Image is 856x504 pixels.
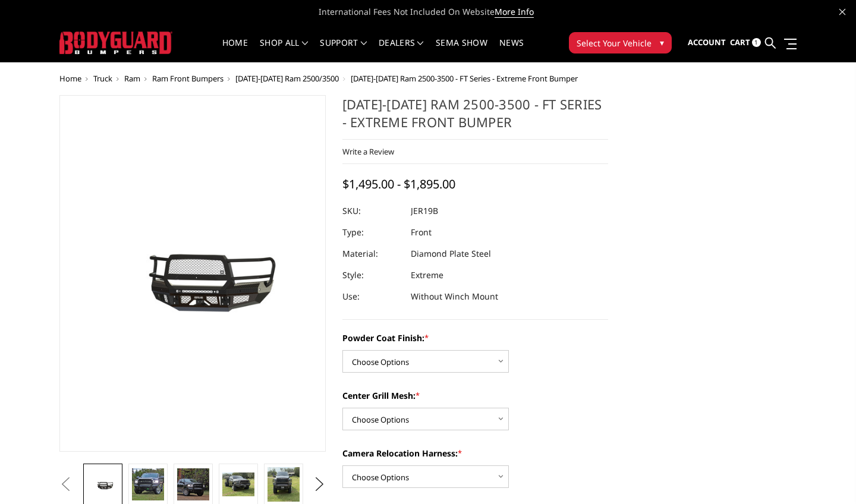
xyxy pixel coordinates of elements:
[688,27,726,59] a: Account
[132,468,164,500] img: 2019-2026 Ram 2500-3500 - FT Series - Extreme Front Bumper
[152,73,224,84] a: Ram Front Bumpers
[569,32,672,53] button: Select Your Vehicle
[411,200,438,222] dd: JER19B
[59,95,326,452] a: 2019-2026 Ram 2500-3500 - FT Series - Extreme Front Bumper
[342,389,609,402] label: Center Grill Mesh:
[495,6,534,18] a: More Info
[730,27,761,59] a: Cart 1
[411,264,443,286] dd: Extreme
[499,39,524,62] a: News
[342,447,609,459] label: Camera Relocation Harness:
[222,39,248,62] a: Home
[267,467,300,502] img: 2019-2026 Ram 2500-3500 - FT Series - Extreme Front Bumper
[688,37,726,48] span: Account
[342,264,402,286] dt: Style:
[310,475,328,493] button: Next
[342,286,402,307] dt: Use:
[59,73,81,84] a: Home
[577,37,652,49] span: Select Your Vehicle
[411,243,491,264] dd: Diamond Plate Steel
[342,243,402,264] dt: Material:
[660,36,664,49] span: ▾
[342,95,609,140] h1: [DATE]-[DATE] Ram 2500-3500 - FT Series - Extreme Front Bumper
[222,472,254,497] img: 2019-2026 Ram 2500-3500 - FT Series - Extreme Front Bumper
[342,332,609,344] label: Powder Coat Finish:
[93,73,112,84] a: Truck
[260,39,308,62] a: shop all
[342,200,402,222] dt: SKU:
[730,37,750,48] span: Cart
[56,475,74,493] button: Previous
[59,31,172,53] img: BODYGUARD BUMPERS
[411,286,498,307] dd: Without Winch Mount
[342,146,394,157] a: Write a Review
[436,39,487,62] a: SEMA Show
[342,176,455,192] span: $1,495.00 - $1,895.00
[752,38,761,47] span: 1
[235,73,339,84] a: [DATE]-[DATE] Ram 2500/3500
[351,73,578,84] span: [DATE]-[DATE] Ram 2500-3500 - FT Series - Extreme Front Bumper
[177,468,209,500] img: 2019-2026 Ram 2500-3500 - FT Series - Extreme Front Bumper
[124,73,140,84] a: Ram
[379,39,424,62] a: Dealers
[320,39,367,62] a: Support
[342,222,402,243] dt: Type:
[411,222,432,243] dd: Front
